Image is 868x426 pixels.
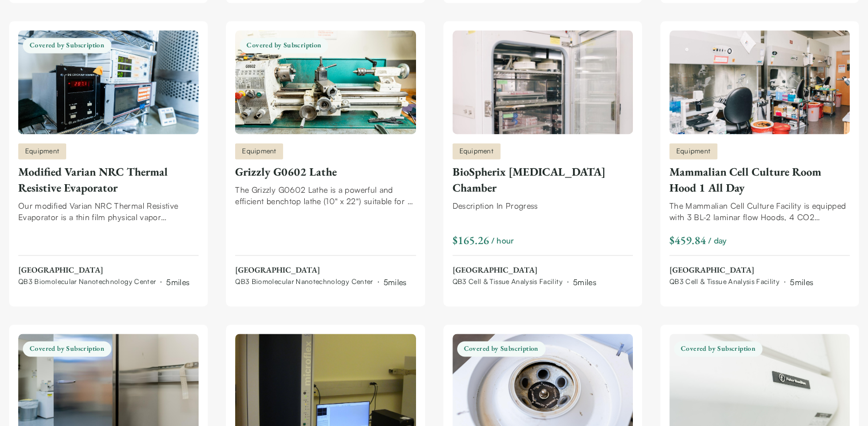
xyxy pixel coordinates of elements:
[25,146,59,156] span: Equipment
[235,30,415,134] img: Grizzly G0602 Lathe
[573,276,596,288] div: 5 miles
[669,200,850,223] div: The Mammalian Cell Culture Facility is equipped with 3 BL-2 laminar flow Hoods, 4 CO2 incubators,...
[676,146,710,156] span: Equipment
[674,341,762,356] span: Covered by Subscription
[453,265,596,276] span: [GEOGRAPHIC_DATA]
[235,184,415,207] div: The Grizzly G0602 Lathe is a powerful and efficient benchtop lathe (10'' x 22'') suitable for a v...
[166,276,189,288] div: 5 miles
[453,232,489,248] div: $165.26
[235,277,373,286] span: QB3 Biomolecular Nanotechnology Center
[790,276,813,288] div: 5 miles
[18,265,189,276] span: [GEOGRAPHIC_DATA]
[383,276,407,288] div: 5 miles
[18,30,199,288] a: Modified Varian NRC Thermal Resistive EvaporatorCovered by SubscriptionEquipmentModified Varian N...
[18,277,156,286] span: QB3 Biomolecular Nanotechnology Center
[669,277,780,286] span: QB3 Cell & Tissue Analysis Facility
[453,30,633,288] a: BioSpherix Hypoxia ChamberEquipmentBioSpherix [MEDICAL_DATA] ChamberDescription In Progress$165.2...
[708,234,727,246] span: / day
[242,146,276,156] span: Equipment
[240,38,328,53] span: Covered by Subscription
[669,30,850,288] a: Mammalian Cell Culture Room Hood 1 All DayEquipmentMammalian Cell Culture Room Hood 1 All DayThe ...
[491,234,514,246] span: / hour
[18,30,199,134] img: Modified Varian NRC Thermal Resistive Evaporator
[457,341,546,356] span: Covered by Subscription
[669,265,813,276] span: [GEOGRAPHIC_DATA]
[669,164,850,196] div: Mammalian Cell Culture Room Hood 1 All Day
[235,164,415,180] div: Grizzly G0602 Lathe
[453,164,633,196] div: BioSpherix [MEDICAL_DATA] Chamber
[453,30,633,134] img: BioSpherix Hypoxia Chamber
[453,277,563,286] span: QB3 Cell & Tissue Analysis Facility
[235,265,406,276] span: [GEOGRAPHIC_DATA]
[23,341,111,356] span: Covered by Subscription
[18,164,199,196] div: Modified Varian NRC Thermal Resistive Evaporator
[23,38,111,53] span: Covered by Subscription
[235,30,415,288] a: Grizzly G0602 LatheCovered by SubscriptionEquipmentGrizzly G0602 LatheThe Grizzly G0602 Lathe is ...
[459,146,494,156] span: Equipment
[18,200,199,223] div: Our modified Varian NRC Thermal Resistive Evaporator is a thin film physical vapor deposition sys...
[453,200,633,212] div: Description In Progress
[669,30,850,134] img: Mammalian Cell Culture Room Hood 1 All Day
[669,232,706,248] div: $459.84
